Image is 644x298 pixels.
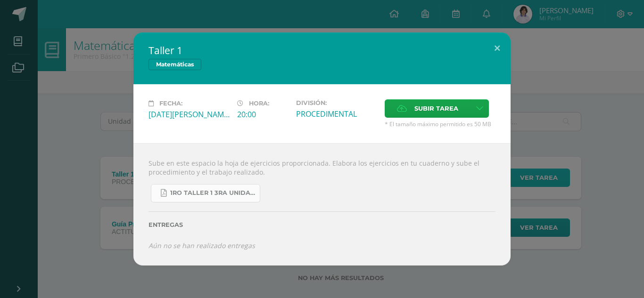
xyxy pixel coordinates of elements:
[249,100,269,107] span: Hora:
[133,143,511,266] div: Sube en este espacio la hoja de ejercicios proporcionada. Elabora los ejercicios en tu cuaderno y...
[385,120,495,128] span: * El tamaño máximo permitido es 50 MB
[159,100,182,107] span: Fecha:
[149,109,230,120] div: [DATE][PERSON_NAME]
[414,100,458,117] span: Subir tarea
[149,241,255,250] i: Aún no se han realizado entregas
[296,109,377,119] div: PROCEDIMENTAL
[149,59,201,70] span: Matemáticas
[170,189,255,197] span: 1ro taller 1 3ra unidad.pdf
[149,44,495,57] h2: Taller 1
[151,184,260,202] a: 1ro taller 1 3ra unidad.pdf
[484,32,511,64] button: Close (Esc)
[237,109,289,120] div: 20:00
[296,99,377,106] label: División:
[149,221,495,228] label: Entregas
